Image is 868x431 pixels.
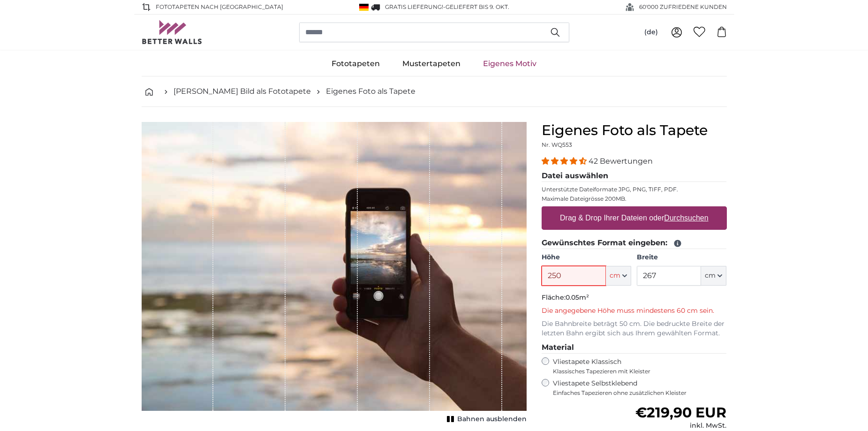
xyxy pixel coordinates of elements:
[326,86,415,97] a: Eigenes Foto als Tapete
[542,186,727,193] p: Unterstützte Dateiformate JPG, PNG, TIFF, PDF.
[542,122,727,139] h1: Eigenes Foto als Tapete
[606,266,631,286] button: cm
[553,379,727,397] label: Vliestapete Selbstklebend
[553,357,719,375] label: Vliestapete Klassisch
[359,4,369,11] img: Deutschland
[664,214,708,222] u: Durchsuchen
[542,306,727,316] p: Die angegebene Höhe muss mindestens 60 cm sein.
[156,3,283,11] span: Fototapeten nach [GEOGRAPHIC_DATA]
[542,195,727,203] p: Maximale Dateigrösse 200MB.
[589,157,653,166] span: 42 Bewertungen
[542,170,727,182] legend: Datei auswählen
[635,404,726,421] span: €219,90 EUR
[553,368,719,375] span: Klassisches Tapezieren mit Kleister
[142,122,527,426] div: 1 of 1
[472,52,548,76] a: Eigenes Motiv
[385,3,443,10] span: GRATIS Lieferung!
[444,413,527,426] button: Bahnen ausblenden
[542,253,631,262] label: Höhe
[553,389,727,397] span: Einfaches Tapezieren ohne zusätzlichen Kleister
[320,52,391,76] a: Fototapeten
[542,237,727,249] legend: Gewünschtes Format eingeben:
[635,421,726,431] div: inkl. MwSt.
[542,157,589,166] span: 4.38 stars
[542,293,727,302] p: Fläche:
[174,86,311,97] a: [PERSON_NAME] Bild als Fototapete
[542,342,727,354] legend: Material
[457,415,527,424] span: Bahnen ausblenden
[142,76,727,107] nav: breadcrumbs
[610,271,620,280] span: cm
[566,293,589,302] span: 0.05m²
[391,52,472,76] a: Mustertapeten
[556,209,712,227] label: Drag & Drop Ihrer Dateien oder
[637,253,726,262] label: Breite
[701,266,726,286] button: cm
[142,20,203,44] img: Betterwalls
[542,141,572,148] span: Nr. WQ553
[705,271,716,280] span: cm
[639,3,727,11] span: 60'000 ZUFRIEDENE KUNDEN
[443,3,509,10] span: -
[542,319,727,338] p: Die Bahnbreite beträgt 50 cm. Die bedruckte Breite der letzten Bahn ergibt sich aus Ihrem gewählt...
[445,3,509,10] span: Geliefert bis 9. Okt.
[637,24,665,41] button: (de)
